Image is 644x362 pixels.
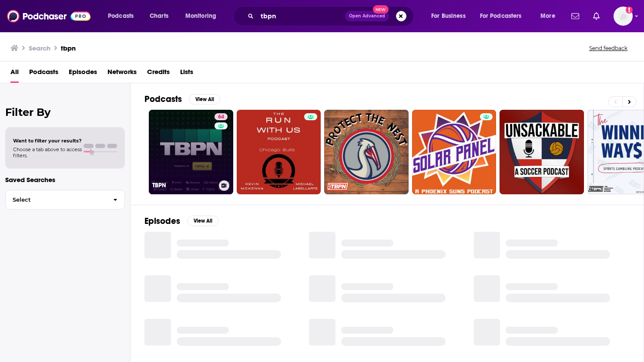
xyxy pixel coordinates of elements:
[147,65,170,83] a: Credits
[152,182,215,189] h3: TBPN
[568,9,583,24] a: Show notifications dropdown
[102,9,145,23] button: open menu
[241,6,422,26] div: Search podcasts, credits, & more...
[215,113,228,120] a: 64
[69,65,97,83] a: Episodes
[373,5,389,14] span: New
[431,10,466,22] span: For Business
[149,110,233,194] a: 64TBPN
[614,7,633,26] button: Show profile menu
[61,44,76,52] h3: tbpn
[13,138,82,144] span: Want to filter your results?
[187,216,218,226] button: View All
[614,7,633,26] img: User Profile
[5,190,125,210] button: Select
[480,10,522,22] span: For Podcasters
[425,9,476,23] button: open menu
[144,9,174,23] a: Charts
[626,7,633,14] svg: Add a profile image
[108,10,134,22] span: Podcasts
[218,113,224,122] span: 64
[29,44,50,52] h3: Search
[180,65,193,83] a: Lists
[189,94,220,105] button: View All
[10,65,19,83] a: All
[29,65,58,83] a: Podcasts
[107,65,137,83] a: Networks
[587,44,630,52] button: Send feedback
[144,216,218,227] a: EpisodesView All
[5,106,125,118] h2: Filter By
[144,216,180,227] h2: Episodes
[150,10,168,22] span: Charts
[540,10,555,22] span: More
[6,197,106,203] span: Select
[144,94,220,105] a: PodcastsView All
[257,9,345,23] input: Search podcasts, credits, & more...
[345,11,389,21] button: Open AdvancedNew
[7,8,91,24] img: Podchaser - Follow, Share and Rate Podcasts
[179,9,228,23] button: open menu
[349,14,385,18] span: Open Advanced
[144,94,182,105] h2: Podcasts
[614,7,633,26] span: Logged in as WE_Broadcast
[590,9,603,24] a: Show notifications dropdown
[185,10,216,22] span: Monitoring
[13,146,82,159] span: Choose a tab above to access filters.
[534,9,566,23] button: open menu
[474,9,534,23] button: open menu
[5,176,125,184] p: Saved Searches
